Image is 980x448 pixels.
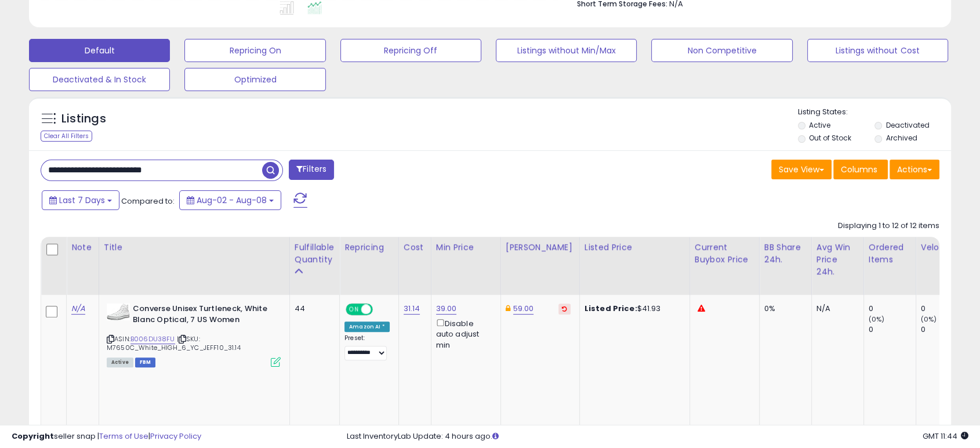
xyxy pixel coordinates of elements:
[921,324,968,335] div: 0
[289,160,334,180] button: Filters
[71,303,85,315] a: N/A
[890,160,939,179] button: Actions
[107,357,133,367] span: All listings currently available for purchase on Amazon
[585,241,685,254] div: Listed Price
[344,241,394,254] div: Repricing
[585,303,637,314] b: Listed Price:
[184,39,325,62] button: Repricing On
[61,111,106,127] h5: Listings
[295,241,335,266] div: Fulfillable Quantity
[404,241,426,254] div: Cost
[71,241,94,254] div: Note
[869,304,916,314] div: 0
[404,303,420,315] a: 31.14
[42,190,119,210] button: Last 7 Days
[886,133,917,143] label: Archived
[809,133,851,143] label: Out of Stock
[585,304,681,314] div: $41.93
[695,241,754,266] div: Current Buybox Price
[764,304,803,314] div: 0%
[121,196,175,207] span: Compared to:
[496,39,637,62] button: Listings without Min/Max
[179,190,281,210] button: Aug-02 - Aug-08
[107,334,241,352] span: | SKU: M7650C_White_HIGH_6_YC_JEFF10_31.14
[841,164,877,175] span: Columns
[133,304,274,328] b: Converse Unisex Turtleneck, White Blanc Optical, 7 US Women
[816,304,855,314] div: N/A
[295,304,331,314] div: 44
[104,241,285,254] div: Title
[107,304,130,320] img: 41aFdzKBNjL._SL40_.jpg
[107,304,281,366] div: ASIN:
[29,68,170,91] button: Deactivated & In Stock
[923,431,968,442] span: 2025-08-16 11:44 GMT
[869,324,916,335] div: 0
[347,305,361,315] span: ON
[184,68,325,91] button: Optimized
[921,304,968,314] div: 0
[347,431,969,442] div: Last InventoryLab Update: 4 hours ago.
[833,160,888,179] button: Columns
[99,431,148,442] a: Terms of Use
[12,431,54,442] strong: Copyright
[886,120,930,130] label: Deactivated
[371,305,390,315] span: OFF
[340,39,481,62] button: Repricing Off
[344,321,390,332] div: Amazon AI *
[651,39,792,62] button: Non Competitive
[135,357,156,367] span: FBM
[921,241,963,254] div: Velocity
[436,303,457,315] a: 39.00
[771,160,832,179] button: Save View
[436,241,496,254] div: Min Price
[506,241,575,254] div: [PERSON_NAME]
[130,334,175,344] a: B006DU38FU
[29,39,170,62] button: Default
[197,194,267,206] span: Aug-02 - Aug-08
[869,315,885,324] small: (0%)
[59,194,105,206] span: Last 7 Days
[816,241,859,278] div: Avg Win Price 24h.
[798,107,951,118] p: Listing States:
[513,303,534,315] a: 59.00
[807,39,948,62] button: Listings without Cost
[869,241,911,266] div: Ordered Items
[150,431,201,442] a: Privacy Policy
[41,131,92,142] div: Clear All Filters
[344,334,390,360] div: Preset:
[809,120,830,130] label: Active
[12,431,201,442] div: seller snap | |
[838,221,939,232] div: Displaying 1 to 12 of 12 items
[921,315,937,324] small: (0%)
[764,241,807,266] div: BB Share 24h.
[436,317,492,351] div: Disable auto adjust min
